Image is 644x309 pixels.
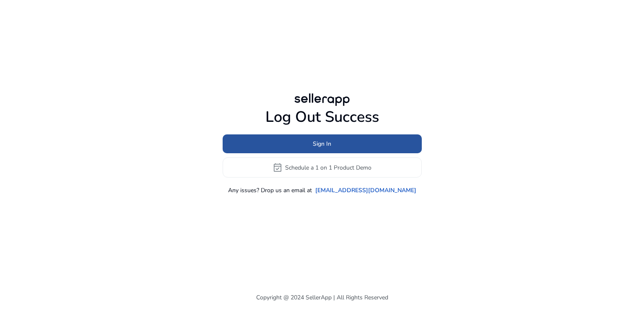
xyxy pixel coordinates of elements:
a: [EMAIL_ADDRESS][DOMAIN_NAME] [315,186,416,195]
button: Sign In [223,134,422,153]
button: event_availableSchedule a 1 on 1 Product Demo [223,157,422,178]
span: Sign In [313,139,331,148]
h1: Log Out Success [223,108,422,126]
span: event_available [273,162,283,173]
p: Any issues? Drop us an email at [228,186,312,195]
